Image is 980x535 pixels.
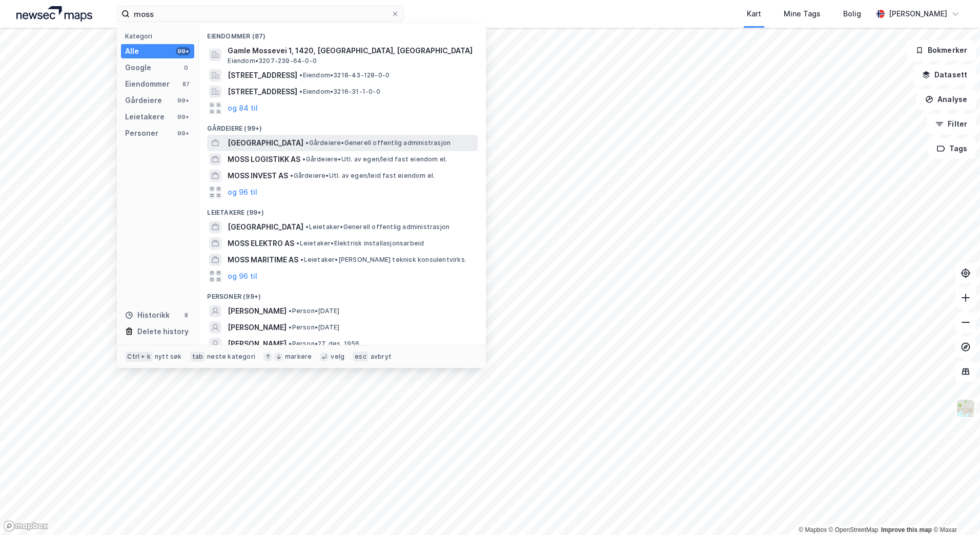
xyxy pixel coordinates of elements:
div: Leietakere [125,111,165,123]
input: Søk på adresse, matrikkel, gårdeiere, leietakere eller personer [130,6,391,22]
span: • [300,256,303,263]
div: Kart [747,8,761,20]
span: [PERSON_NAME] [228,321,287,334]
span: Eiendom • 3218-43-128-0-0 [299,71,390,79]
span: [STREET_ADDRESS] [228,86,297,98]
span: • [289,340,292,347]
span: Eiendom • 3216-31-1-0-0 [299,88,380,96]
div: Eiendommer [125,78,170,90]
span: Person • [DATE] [289,323,339,332]
span: MOSS LOGISTIKK AS [228,153,300,166]
button: Datasett [913,65,976,85]
span: • [305,223,309,231]
div: Kontrollprogram for chat [929,486,980,535]
button: Analyse [916,89,976,110]
div: markere [285,353,312,361]
button: og 96 til [228,270,257,282]
div: 99+ [176,96,190,105]
div: [PERSON_NAME] [889,8,947,20]
div: 87 [182,80,190,88]
span: [PERSON_NAME] [228,338,287,350]
span: MOSS MARITIME AS [228,254,298,266]
div: Alle [125,45,139,57]
span: Gårdeiere • Utl. av egen/leid fast eiendom el. [290,172,435,180]
span: Gårdeiere • Utl. av egen/leid fast eiendom el. [302,155,447,163]
div: 0 [182,64,190,72]
span: Person • [DATE] [289,307,339,315]
span: Leietaker • [PERSON_NAME] teknisk konsulentvirks. [300,256,466,264]
div: Eiendommer (87) [199,24,486,43]
div: Kategori [125,32,194,40]
div: neste kategori [207,353,255,361]
span: Leietaker • Elektrisk installasjonsarbeid [296,239,424,248]
span: MOSS INVEST AS [228,170,288,182]
span: [GEOGRAPHIC_DATA] [228,221,303,233]
div: 8 [182,311,190,319]
button: og 96 til [228,186,257,198]
div: avbryt [371,353,392,361]
span: • [299,88,302,95]
div: Delete history [137,325,189,338]
a: Mapbox [799,526,827,533]
div: Gårdeiere [125,94,162,107]
span: Eiendom • 3207-239-64-0-0 [228,57,317,65]
span: Gårdeiere • Generell offentlig administrasjon [305,139,451,147]
span: • [302,155,305,163]
a: Improve this map [881,526,932,533]
div: 99+ [176,113,190,121]
div: 99+ [176,47,190,55]
button: Tags [928,138,976,159]
div: Gårdeiere (99+) [199,116,486,135]
span: • [296,239,299,247]
span: Person • 27. des. 1956 [289,340,359,348]
span: • [305,139,309,147]
div: Ctrl + k [125,352,153,362]
span: • [290,172,293,179]
div: tab [190,352,206,362]
span: Leietaker • Generell offentlig administrasjon [305,223,450,231]
span: MOSS ELEKTRO AS [228,237,294,250]
button: og 84 til [228,102,258,114]
a: OpenStreetMap [829,526,879,533]
button: Bokmerker [907,40,976,60]
iframe: Chat Widget [929,486,980,535]
a: Mapbox homepage [3,520,48,532]
div: Personer (99+) [199,284,486,303]
div: Mine Tags [784,8,821,20]
span: [STREET_ADDRESS] [228,69,297,81]
span: Gamle Mossevei 1, 1420, [GEOGRAPHIC_DATA], [GEOGRAPHIC_DATA] [228,45,474,57]
div: esc [353,352,369,362]
button: Filter [927,114,976,134]
span: • [289,323,292,331]
img: Z [956,399,975,418]
span: [GEOGRAPHIC_DATA] [228,137,303,149]
div: Google [125,61,151,74]
div: Historikk [125,309,170,321]
div: 99+ [176,129,190,137]
img: logo.a4113a55bc3d86da70a041830d287a7e.svg [16,6,92,22]
div: nytt søk [155,353,182,361]
div: Bolig [843,8,861,20]
div: Personer [125,127,158,139]
span: • [289,307,292,315]
div: velg [331,353,344,361]
div: Leietakere (99+) [199,200,486,219]
span: [PERSON_NAME] [228,305,287,317]
span: • [299,71,302,79]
